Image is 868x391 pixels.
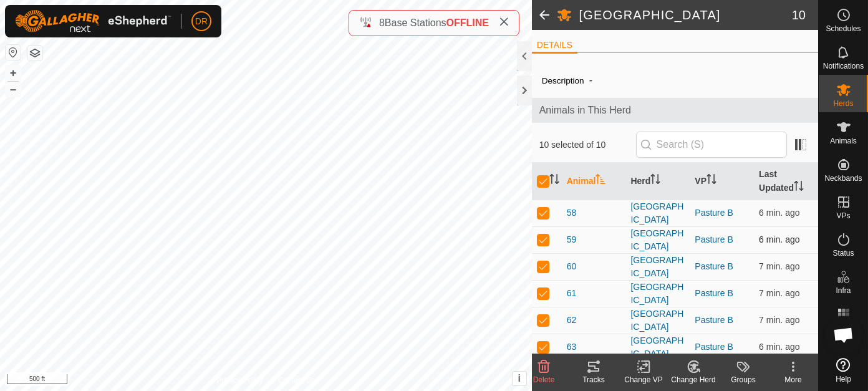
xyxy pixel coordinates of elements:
p-sorticon: Activate to sort [549,176,559,186]
p-sorticon: Activate to sort [706,176,716,186]
a: Pasture B [695,234,733,244]
button: i [513,372,526,385]
span: Animals in This Herd [539,103,811,118]
span: Sep 11, 2025, 6:33 PM [759,315,799,325]
span: Notifications [823,62,864,70]
span: Sep 11, 2025, 6:33 PM [759,234,799,244]
span: Sep 11, 2025, 6:33 PM [759,288,799,298]
span: Sep 11, 2025, 6:34 PM [759,342,799,352]
span: 10 selected of 10 [539,138,636,152]
a: Contact Us [278,375,315,386]
span: VPs [836,212,850,220]
span: Sep 11, 2025, 6:33 PM [759,261,799,271]
span: Sep 11, 2025, 6:33 PM [759,208,799,218]
a: Pasture B [695,288,733,298]
span: 61 [567,287,577,300]
div: [GEOGRAPHIC_DATA] [630,307,685,334]
li: DETAILS [532,39,577,54]
span: 58 [567,206,577,220]
span: Base Stations [385,17,446,28]
span: i [518,373,520,384]
th: Animal [562,163,626,200]
span: DR [195,15,208,28]
a: Pasture B [695,315,733,325]
div: Change VP [619,374,668,385]
div: [GEOGRAPHIC_DATA] [630,227,685,253]
img: Gallagher Logo [15,10,171,32]
a: Privacy Policy [216,375,263,386]
span: Herds [833,100,853,107]
th: VP [690,163,754,200]
span: Status [832,249,854,257]
p-sorticon: Activate to sort [596,176,605,186]
button: + [6,65,21,80]
th: Last Updated [754,163,818,200]
span: 10 [792,6,806,24]
div: Tracks [569,374,619,385]
a: Pasture B [695,261,733,271]
a: Pasture B [695,342,733,352]
div: [GEOGRAPHIC_DATA] [630,200,685,226]
button: Map Layers [27,46,42,60]
span: 63 [567,340,577,354]
span: Help [836,375,851,383]
button: Reset Map [6,45,21,60]
button: – [6,82,21,97]
div: [GEOGRAPHIC_DATA] [630,254,685,280]
input: Search (S) [636,132,787,158]
label: Description [542,76,584,85]
div: Open chat [825,316,862,354]
div: Groups [718,374,768,385]
p-sorticon: Activate to sort [794,183,804,193]
span: Delete [533,375,555,384]
p-sorticon: Activate to sort [650,176,660,186]
span: 8 [379,17,385,28]
span: Animals [830,137,857,145]
span: - [584,70,597,90]
span: Schedules [826,25,861,32]
span: Neckbands [824,175,862,182]
span: Infra [836,287,851,294]
div: Change Herd [668,374,718,385]
span: 62 [567,314,577,327]
a: Pasture B [695,208,733,218]
div: [GEOGRAPHIC_DATA] [630,334,685,360]
span: 59 [567,233,577,246]
div: More [768,374,818,385]
th: Herd [625,163,690,200]
span: 60 [567,260,577,273]
span: OFFLINE [446,17,489,28]
h2: [GEOGRAPHIC_DATA] [579,7,792,22]
div: [GEOGRAPHIC_DATA] [630,281,685,307]
a: Help [819,353,868,388]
